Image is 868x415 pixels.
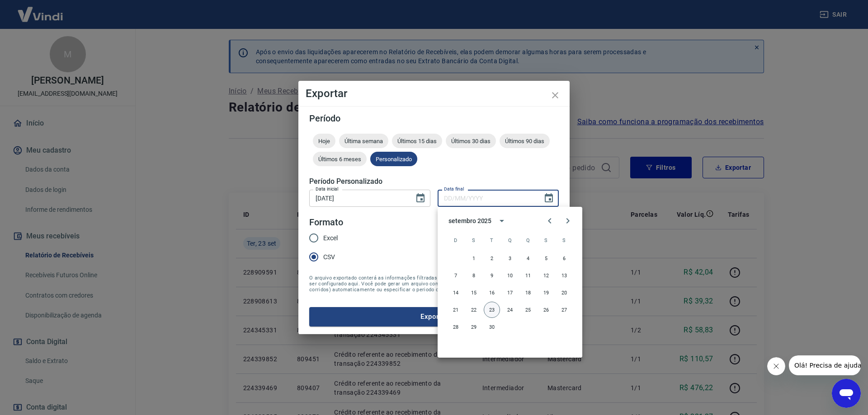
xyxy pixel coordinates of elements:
[392,134,442,148] div: Últimos 15 dias
[316,186,339,192] label: Data inicial
[541,212,559,230] button: Previous month
[309,190,408,206] input: DD/MM/YYYY
[520,302,536,318] button: 25
[500,138,550,145] span: Últimos 90 dias
[309,216,343,229] legend: Formato
[484,267,500,284] button: 9
[466,250,482,266] button: 1
[339,138,388,145] span: Última semana
[466,284,482,301] button: 15
[5,6,76,14] span: Olá! Precisa de ajuda?
[556,302,572,318] button: 27
[500,134,550,148] div: Últimos 90 dias
[520,231,536,249] span: quinta-feira
[448,267,464,284] button: 7
[309,177,559,186] h5: Período Personalizado
[466,302,482,318] button: 22
[538,284,554,301] button: 19
[559,212,577,230] button: Next month
[313,138,335,145] span: Hoje
[538,231,554,249] span: sexta-feira
[502,302,518,318] button: 24
[484,231,500,249] span: terça-feira
[520,267,536,284] button: 11
[556,250,572,266] button: 6
[502,284,518,301] button: 17
[484,250,500,266] button: 2
[466,319,482,335] button: 29
[309,275,559,293] span: O arquivo exportado conterá as informações filtradas na tela anterior com exceção do período que ...
[466,231,482,249] span: segunda-feira
[323,252,335,262] span: CSV
[502,267,518,284] button: 10
[313,152,367,166] div: Últimos 6 meses
[484,302,500,318] button: 23
[520,250,536,266] button: 4
[466,267,482,284] button: 8
[556,267,572,284] button: 13
[448,319,464,335] button: 28
[309,114,559,123] h5: Período
[392,138,442,145] span: Últimos 15 dias
[370,156,417,163] span: Personalizado
[520,284,536,301] button: 18
[544,84,566,106] button: close
[502,231,518,249] span: quarta-feira
[448,231,464,249] span: domingo
[540,189,558,207] button: Choose date
[502,250,518,266] button: 3
[484,284,500,301] button: 16
[339,134,388,148] div: Última semana
[446,138,496,145] span: Últimos 30 dias
[313,134,335,148] div: Hoje
[556,284,572,301] button: 20
[538,302,554,318] button: 26
[789,355,861,375] iframe: Mensagem da empresa
[309,307,559,326] button: Exportar
[448,216,491,226] div: setembro 2025
[313,156,367,163] span: Últimos 6 meses
[556,231,572,249] span: sábado
[538,250,554,266] button: 5
[446,134,496,148] div: Últimos 30 dias
[484,319,500,335] button: 30
[767,357,785,375] iframe: Fechar mensagem
[323,233,338,243] span: Excel
[370,152,417,166] div: Personalizado
[411,189,429,207] button: Choose date, selected date is 19 de set de 2025
[832,379,861,408] iframe: Botão para abrir a janela de mensagens
[438,190,536,206] input: DD/MM/YYYY
[448,284,464,301] button: 14
[538,267,554,284] button: 12
[444,186,464,192] label: Data final
[448,302,464,318] button: 21
[494,213,509,228] button: calendar view is open, switch to year view
[306,88,562,99] h4: Exportar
